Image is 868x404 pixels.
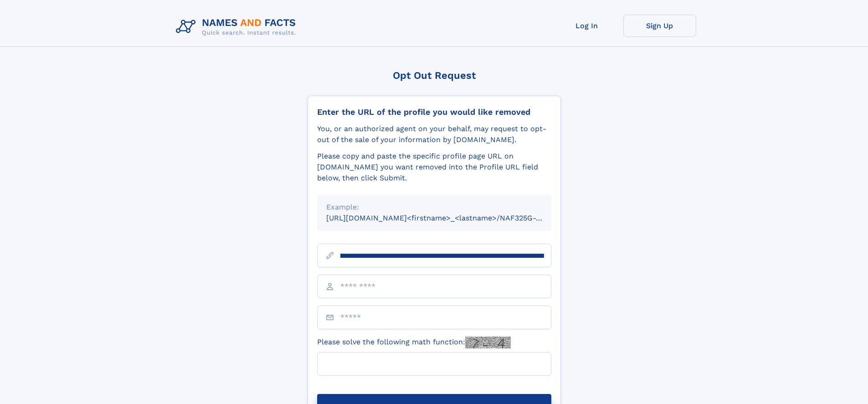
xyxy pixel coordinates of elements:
[308,70,561,81] div: Opt Out Request
[326,214,569,222] small: [URL][DOMAIN_NAME]<firstname>_<lastname>/NAF325G-xxxxxxxx
[317,151,551,184] div: Please copy and paste the specific profile page URL on [DOMAIN_NAME] you want removed into the Pr...
[550,15,623,37] a: Log In
[317,337,511,348] label: Please solve the following math function:
[623,15,696,37] a: Sign Up
[317,123,551,145] div: You, or an authorized agent on your behalf, may request to opt-out of the sale of your informatio...
[172,15,303,39] img: Logo Names and Facts
[317,107,551,117] div: Enter the URL of the profile you would like removed
[326,202,542,213] div: Example:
